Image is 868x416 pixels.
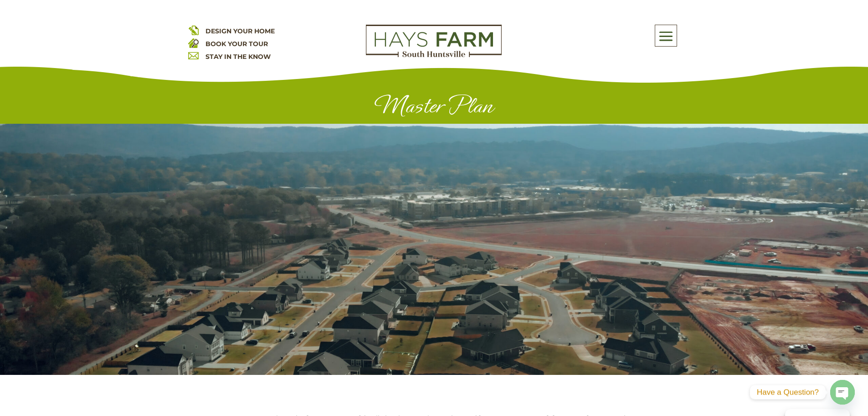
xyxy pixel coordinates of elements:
[188,37,199,48] img: book your home tour
[366,51,502,59] a: hays farm homes huntsville development
[205,53,271,61] a: STAY IN THE KNOW
[366,25,502,58] img: Logo
[188,92,680,124] h1: Master Plan
[205,40,268,48] a: BOOK YOUR TOUR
